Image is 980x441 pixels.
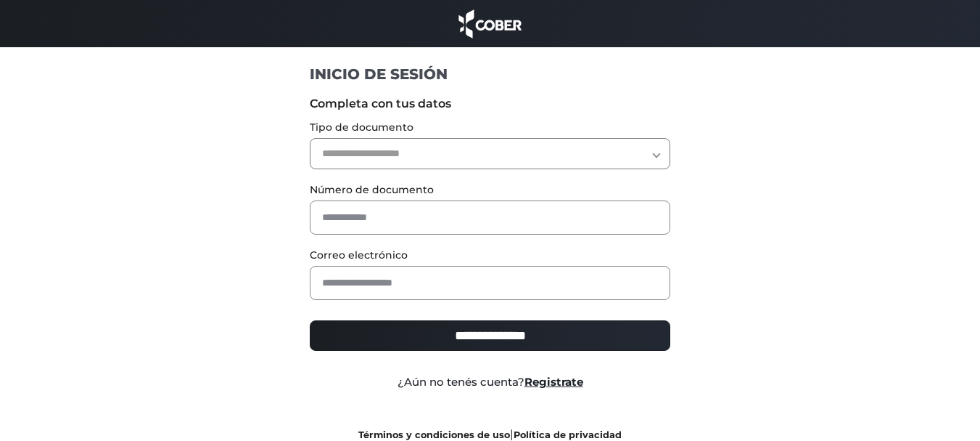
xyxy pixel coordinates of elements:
[310,182,670,198] label: Número de documento
[310,65,670,84] h1: INICIO DE SESIÓN
[299,374,681,391] div: ¿Aún no tenés cuenta?
[310,248,670,263] label: Correo electrónico
[455,7,526,40] img: cober_marca.png
[514,429,622,440] a: Política de privacidad
[358,429,510,440] a: Términos y condiciones de uso
[310,120,670,135] label: Tipo de documento
[310,95,670,113] label: Completa con tus datos
[524,375,583,389] a: Registrate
